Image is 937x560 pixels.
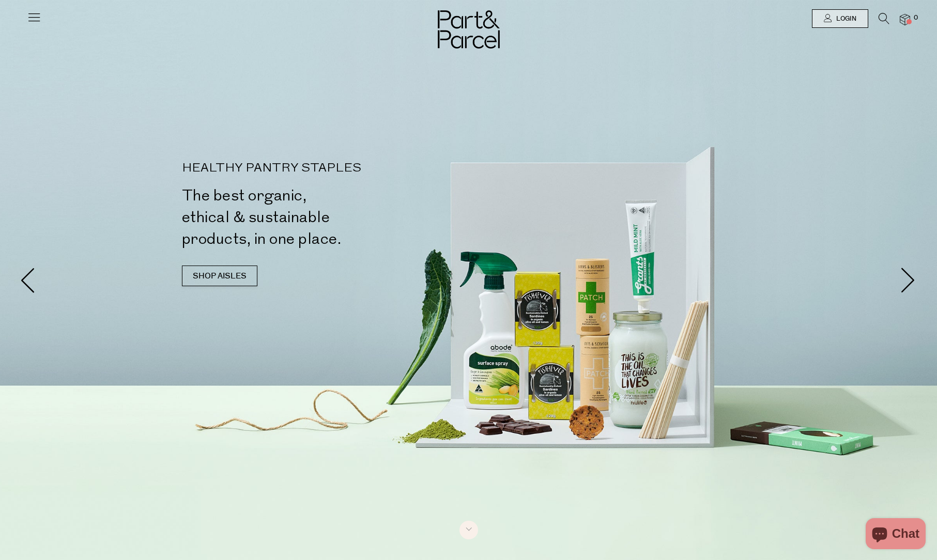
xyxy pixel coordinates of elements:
span: 0 [911,13,920,23]
a: SHOP AISLES [182,266,257,286]
a: 0 [900,14,910,25]
inbox-online-store-chat: Shopify online store chat [863,518,929,552]
img: Part&Parcel [438,10,500,49]
p: HEALTHY PANTRY STAPLES [182,162,473,175]
span: Login [834,14,856,23]
h2: The best organic, ethical & sustainable products, in one place. [182,185,473,250]
a: Login [812,9,868,28]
